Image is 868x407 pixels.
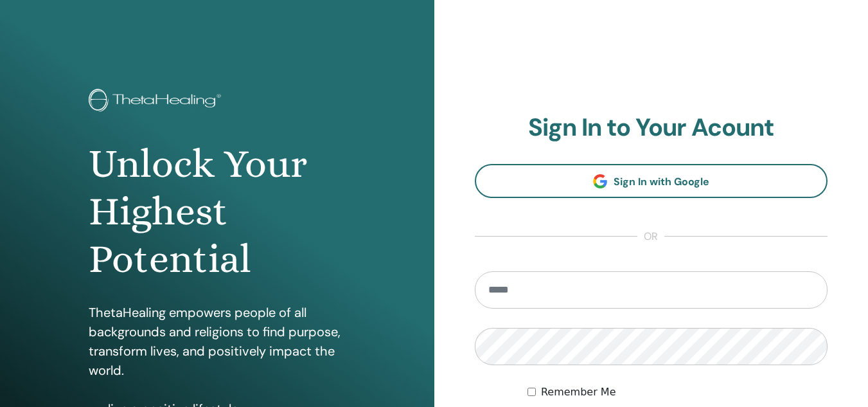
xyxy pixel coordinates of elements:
h1: Unlock Your Highest Potential [89,140,346,284]
span: Sign In with Google [614,175,709,188]
a: Sign In with Google [475,164,828,198]
div: Keep me authenticated indefinitely or until I manually logout [527,384,828,400]
h2: Sign In to Your Acount [475,113,828,143]
label: Remember Me [541,384,616,400]
span: or [637,229,664,244]
p: ThetaHealing empowers people of all backgrounds and religions to find purpose, transform lives, a... [89,303,346,380]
